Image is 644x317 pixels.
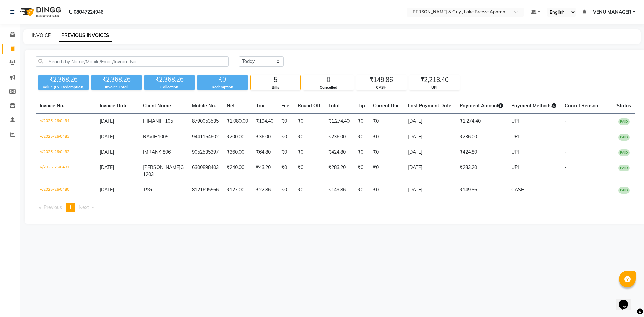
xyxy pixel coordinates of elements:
span: 1 [69,204,72,210]
td: V/2025-26/0483 [36,129,96,145]
b: 08047224946 [74,3,103,21]
span: UPI [511,118,519,124]
span: PAID [618,118,630,125]
td: 8790053535 [188,114,223,129]
span: Payment Amount [460,103,503,109]
span: - [565,149,567,155]
span: Tax [256,103,264,109]
img: logo [17,3,63,21]
iframe: chat widget [616,290,637,310]
td: ₹0 [277,114,293,129]
div: ₹2,368.26 [38,75,89,84]
span: T&G [143,187,152,193]
td: ₹236.00 [455,129,507,145]
td: ₹36.00 [252,129,277,145]
td: ₹0 [369,182,404,198]
td: ₹22.86 [252,182,277,198]
td: ₹0 [293,160,324,182]
span: UPI [511,164,519,170]
td: V/2025-26/0482 [36,145,96,160]
span: Current Due [373,103,400,109]
span: Payment Methods [511,103,556,109]
td: ₹43.20 [252,160,277,182]
td: [DATE] [404,145,455,160]
td: [DATE] [404,129,455,145]
span: CASH [511,187,525,193]
td: 9052535397 [188,145,223,160]
td: ₹0 [293,145,324,160]
td: ₹0 [293,182,324,198]
div: ₹0 [197,75,248,84]
td: ₹236.00 [324,129,354,145]
div: Bills [251,85,300,90]
td: ₹0 [369,145,404,160]
div: ₹2,368.26 [91,75,142,84]
td: ₹0 [354,145,369,160]
div: Invoice Total [91,84,142,90]
span: [DATE] [100,187,114,193]
td: ₹360.00 [223,145,252,160]
span: Round Off [298,103,320,109]
span: - [565,187,567,193]
td: ₹149.86 [455,182,507,198]
td: ₹0 [369,114,404,129]
div: Cancelled [304,85,353,90]
input: Search by Name/Mobile/Email/Invoice No [36,56,229,67]
td: ₹194.40 [252,114,277,129]
span: K 806 [158,149,171,155]
td: V/2025-26/0480 [36,182,96,198]
span: Fee [281,103,289,109]
div: Value (Ex. Redemption) [38,84,89,90]
span: PAID [618,149,630,156]
td: 6300898403 [188,160,223,182]
div: ₹2,368.26 [144,75,195,84]
td: V/2025-26/0484 [36,114,96,129]
div: 5 [251,75,300,85]
span: Net [227,103,235,109]
td: ₹0 [369,160,404,182]
span: [DATE] [100,164,114,170]
td: ₹283.20 [455,160,507,182]
span: H1005 [154,134,168,140]
td: ₹0 [354,114,369,129]
div: CASH [357,85,406,90]
td: V/2025-26/0481 [36,160,96,182]
td: 9441154602 [188,129,223,145]
span: - [565,134,567,140]
span: HIMANI [143,118,160,124]
div: Redemption [197,84,248,90]
span: Previous [44,204,62,210]
div: UPI [410,85,459,90]
span: H 105 [160,118,173,124]
td: ₹0 [354,129,369,145]
span: RAVI [143,134,154,140]
td: ₹0 [277,145,293,160]
span: Tip [358,103,365,109]
div: ₹2,218.40 [410,75,459,85]
div: Collection [144,84,195,90]
span: Cancel Reason [565,103,598,109]
span: Invoice Date [100,103,128,109]
span: [DATE] [100,134,114,140]
span: [DATE] [100,149,114,155]
td: ₹0 [277,129,293,145]
td: [DATE] [404,182,455,198]
td: [DATE] [404,160,455,182]
div: ₹149.86 [357,75,406,85]
span: IMRAN [143,149,158,155]
span: Last Payment Date [408,103,451,109]
td: ₹0 [354,182,369,198]
td: ₹64.80 [252,145,277,160]
div: 0 [304,75,353,85]
span: UPI [511,149,519,155]
td: ₹1,274.40 [324,114,354,129]
span: Mobile No. [192,103,216,109]
td: ₹149.86 [324,182,354,198]
td: ₹127.00 [223,182,252,198]
td: ₹200.00 [223,129,252,145]
td: ₹0 [354,160,369,182]
td: ₹424.80 [324,145,354,160]
span: [PERSON_NAME] [143,164,180,170]
td: ₹0 [293,129,324,145]
td: ₹0 [277,182,293,198]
